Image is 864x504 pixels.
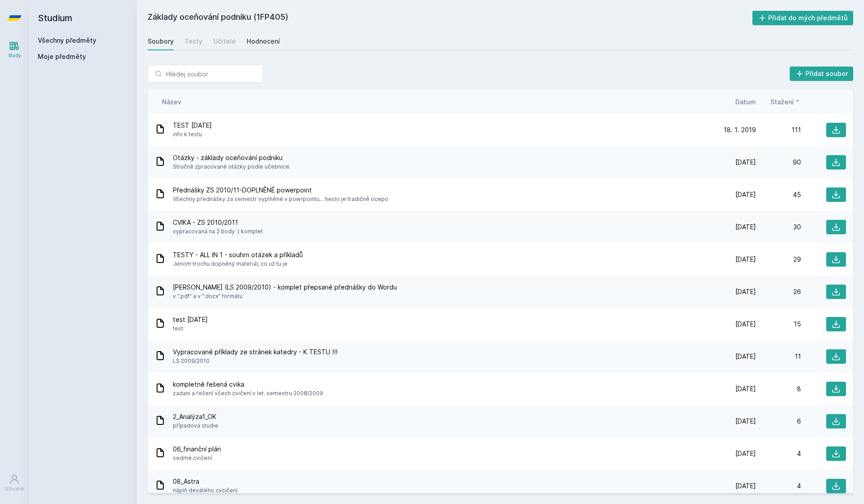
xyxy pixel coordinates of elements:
[247,32,280,50] a: Hodnocení
[756,449,801,458] div: 4
[790,67,854,81] button: Přidat soubor
[756,482,801,491] div: 4
[173,389,323,398] span: zadani a řešení všech cvičení v let. semestru 2008/2009
[756,158,801,167] div: 90
[173,454,221,463] span: sedmé cvičení
[173,130,212,139] span: info k testu
[735,255,756,264] span: [DATE]
[38,52,86,61] span: Moje předměty
[173,315,208,324] span: test [DATE]
[173,348,337,357] span: Vypracované příklady ze stránek katedry - K TESTU !!!
[735,482,756,491] span: [DATE]
[213,37,236,46] div: Učitelé
[735,417,756,426] span: [DATE]
[173,292,397,301] span: v ".pdf" a v ".docx" formátu
[247,37,280,46] div: Hodnocení
[5,486,24,492] div: Uživatel
[2,36,27,63] a: Study
[173,259,303,268] span: Jenom trochu dopněný materiál, co už tu je
[148,37,174,46] div: Soubory
[2,469,27,497] a: Uživatel
[184,37,202,46] div: Testy
[735,384,756,393] span: [DATE]
[162,97,181,107] button: Název
[756,125,801,134] div: 111
[173,162,291,171] span: Stručně zpracované otázky podle učebnice.
[173,195,388,204] span: Všechny přednášky za semestr vyplněné v powrpointu... heslo je tradičně ocepo
[735,97,756,107] button: Datum
[173,412,218,421] span: 2_Analýza1_OK
[173,486,238,495] span: náplň devátého cvcičení
[752,11,854,25] button: Přidat do mých předmětů
[173,357,337,366] span: LS 2009/2010
[756,417,801,426] div: 6
[173,324,208,333] span: test
[173,380,323,389] span: kompletně řešená cvika
[148,32,174,50] a: Soubory
[735,449,756,458] span: [DATE]
[184,32,202,50] a: Testy
[735,223,756,232] span: [DATE]
[756,320,801,329] div: 15
[173,421,218,430] span: případová studie
[173,227,263,236] span: vypracovaná na 2 body :) komplet
[173,186,388,195] span: Přednášky ZS 2010/11-DOPLNĚNÉ powerpoint
[173,218,263,227] span: CVIKA - ZS 2010/2011
[148,11,752,25] h2: Základy oceňování podniku (1FP405)
[770,97,794,107] span: Stažení
[148,65,263,83] input: Hledej soubor
[173,121,212,130] span: TEST [DATE]
[756,223,801,232] div: 30
[735,190,756,199] span: [DATE]
[735,352,756,361] span: [DATE]
[756,287,801,296] div: 26
[38,36,96,44] a: Všechny předměty
[724,125,756,134] span: 18. 1. 2019
[173,283,397,292] span: [PERSON_NAME] (LS 2009/2010) - komplet přepsané přednášky do Wordu
[756,190,801,199] div: 45
[735,287,756,296] span: [DATE]
[735,320,756,329] span: [DATE]
[756,384,801,393] div: 8
[770,97,801,107] button: Stažení
[173,445,221,454] span: 06_finanční plán
[8,52,21,59] div: Study
[173,477,238,486] span: 08_Astra
[756,352,801,361] div: 11
[213,32,236,50] a: Učitelé
[173,153,291,162] span: Otázky - základy oceňování podniku
[756,255,801,264] div: 29
[735,158,756,167] span: [DATE]
[173,250,303,259] span: TESTY - ALL IN 1 - souhrn otázek a příkladů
